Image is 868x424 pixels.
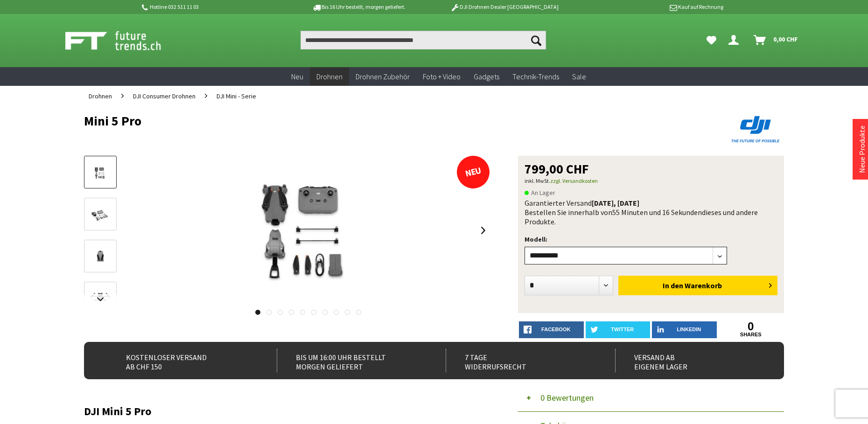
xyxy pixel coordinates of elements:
a: shares [719,332,784,338]
p: Kauf auf Rechnung [577,1,723,13]
span: facebook [541,327,570,332]
span: An Lager [525,187,555,198]
div: Kostenloser Versand ab CHF 150 [107,349,256,372]
button: In den Warenkorb [618,276,777,295]
a: Neue Produkte [857,125,867,173]
img: Vorschau: Mini 5 Pro [87,164,114,182]
div: Versand ab eigenem Lager [615,349,764,372]
span: Gadgets [474,72,499,81]
p: Hotline 032 511 11 03 [140,1,286,13]
a: 0 [719,321,784,332]
a: LinkedIn [652,321,717,338]
h2: DJI Mini 5 Pro [84,405,490,417]
span: Neu [291,72,303,81]
div: Garantierter Versand Bestellen Sie innerhalb von dieses und andere Produkte. [525,198,777,226]
span: Warenkorb [685,281,722,290]
a: Technik-Trends [506,67,566,86]
p: inkl. MwSt. [525,175,777,187]
a: Meine Favoriten [702,31,721,49]
span: 55 Minuten und 16 Sekunden [612,208,702,217]
a: twitter [586,321,651,338]
div: Bis um 16:00 Uhr bestellt Morgen geliefert [277,349,426,372]
a: facebook [519,321,584,338]
img: Shop Futuretrends - zur Startseite wechseln [65,29,182,52]
button: Suchen [526,31,546,49]
span: LinkedIn [677,327,701,332]
img: Mini 5 Pro [196,156,420,305]
span: Foto + Video [423,72,461,81]
a: Dein Konto [725,31,746,49]
a: Sale [566,67,593,86]
b: [DATE], [DATE] [592,198,639,208]
span: 799,00 CHF [525,162,589,175]
img: DJI [728,114,784,145]
span: 0,00 CHF [773,32,798,47]
span: twitter [611,327,634,332]
a: Foto + Video [416,67,467,86]
a: zzgl. Versandkosten [550,177,598,184]
a: Warenkorb [750,31,803,49]
input: Produkt, Marke, Kategorie, EAN, Artikelnummer… [301,31,546,49]
span: Technik-Trends [512,72,559,81]
span: Sale [572,72,586,81]
p: Modell: [525,234,777,245]
button: 0 Bewertungen [518,384,784,412]
a: DJI Mini - Serie [212,86,261,106]
a: Neu [285,67,310,86]
p: Bis 16 Uhr bestellt, morgen geliefert. [286,1,431,13]
span: DJI Consumer Drohnen [133,92,196,100]
h1: Mini 5 Pro [84,114,644,128]
div: 7 Tage Widerrufsrecht [446,349,595,372]
span: In den [663,281,683,290]
p: DJI Drohnen Dealer [GEOGRAPHIC_DATA] [432,1,577,13]
a: Drohnen Zubehör [349,67,416,86]
a: DJI Consumer Drohnen [128,86,200,106]
span: Drohnen Zubehör [356,72,410,81]
a: Gadgets [467,67,506,86]
span: DJI Mini - Serie [217,92,256,100]
a: Drohnen [310,67,349,86]
span: Drohnen [316,72,343,81]
a: Drohnen [84,86,117,106]
span: Drohnen [89,92,112,100]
